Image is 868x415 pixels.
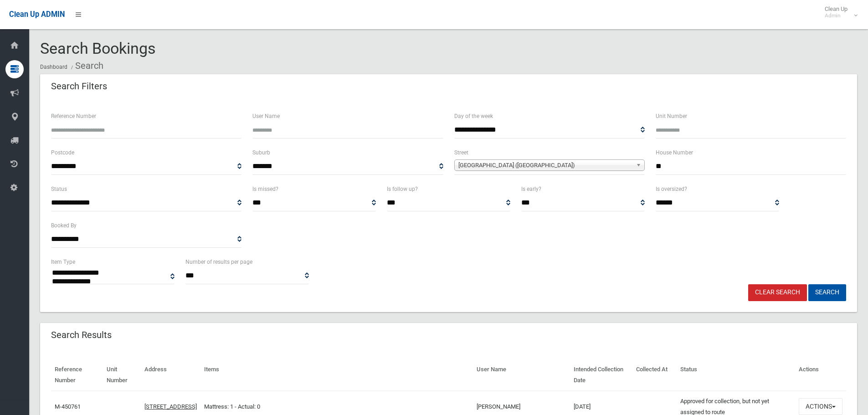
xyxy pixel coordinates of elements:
label: House Number [656,148,693,158]
label: Is oversized? [656,184,687,194]
th: Address [141,359,200,391]
th: Actions [795,359,846,391]
label: Number of results per page [185,257,252,267]
th: Collected At [632,359,677,391]
label: Booked By [51,220,77,231]
label: Item Type [51,257,75,267]
a: Clear Search [748,284,807,301]
label: Street [454,148,468,158]
label: User Name [252,111,280,121]
label: Status [51,184,67,194]
span: [GEOGRAPHIC_DATA] ([GEOGRAPHIC_DATA]) [458,160,632,171]
label: Is missed? [252,184,278,194]
label: Postcode [51,148,74,158]
label: Day of the week [454,111,493,121]
th: Intended Collection Date [570,359,632,391]
header: Search Results [40,326,123,344]
a: [STREET_ADDRESS] [144,403,197,410]
span: Search Bookings [40,39,156,57]
button: Search [808,284,846,301]
label: Reference Number [51,111,96,121]
li: Search [69,57,103,74]
th: Status [677,359,795,391]
span: Clean Up [820,5,857,19]
label: Unit Number [656,111,687,121]
header: Search Filters [40,77,118,95]
a: Dashboard [40,64,67,70]
span: Clean Up ADMIN [9,10,65,19]
th: User Name [473,359,570,391]
button: Actions [799,398,842,415]
a: M-450761 [55,403,81,410]
th: Items [200,359,473,391]
th: Reference Number [51,359,103,391]
label: Is early? [521,184,541,194]
th: Unit Number [103,359,140,391]
label: Is follow up? [387,184,418,194]
small: Admin [825,12,847,19]
label: Suburb [252,148,270,158]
